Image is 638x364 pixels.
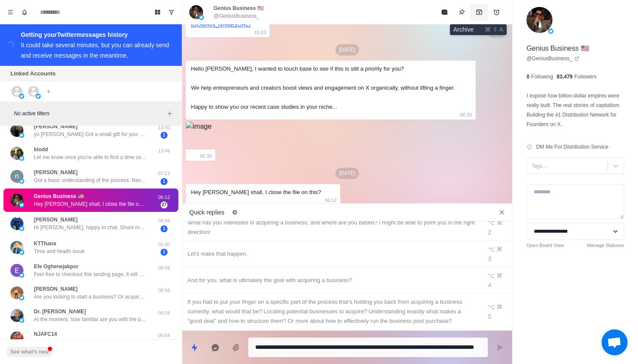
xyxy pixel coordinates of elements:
[161,132,168,139] span: 1
[34,153,147,161] p: Let me know once you’re able to find a time so I can confirm that on my end + shoot over the pre-...
[488,218,507,237] div: ⌥ ⌘ 2
[453,3,470,21] button: Pin
[19,156,24,161] img: picture
[214,12,260,20] p: @GeniusBusiness_
[325,195,337,205] p: 06:12
[10,124,23,137] img: picture
[526,242,564,249] a: Open Board View
[186,121,212,132] img: image
[488,3,505,21] button: Add reminder
[189,208,224,217] p: Quick replies
[34,216,78,224] p: [PERSON_NAME]
[34,123,78,130] p: [PERSON_NAME]
[191,188,321,197] div: Hey [PERSON_NAME] shall, I close the file on this?
[21,29,171,40] div: Getting your Twitter messages history
[227,339,245,356] button: Add media
[17,5,31,19] button: Notifications
[34,270,147,278] p: Feel free to checkout this landing page, it will bring you up to speed with the strategy I use to...
[526,55,579,62] a: @GeniusBusiness_
[254,28,266,37] p: 15:23
[3,5,17,19] button: Menu
[191,64,457,112] div: Hello [PERSON_NAME], I wanted to touch base to see if this is still a priority for you? We help e...
[34,247,85,255] p: Time and health issue
[19,179,24,184] img: picture
[531,73,553,81] p: Following
[214,4,264,12] p: Genius Business 🇺🇸
[153,264,175,272] p: 00:56
[526,7,552,33] img: picture
[19,94,24,99] img: picture
[491,339,509,356] button: Send message
[34,285,78,293] p: [PERSON_NAME]
[34,176,147,184] p: Got a basic understanding of the process. Never executed, so I don’t have any practical experience
[228,205,242,219] button: Edit quick replies
[19,226,24,231] img: picture
[536,143,608,151] p: DM Me For Distribution Service
[191,21,250,28] a: [DOMAIN_NAME][URL]
[153,332,175,339] p: 00:54
[557,73,573,81] p: 83,479
[21,42,169,59] div: It could take several minutes, but you can already send and receive messages in the meantime.
[34,293,147,301] p: Are you looking to start a business? Or acquire an already cash-flowing business?
[153,170,175,177] p: 07:21
[200,151,212,161] p: 06:30
[10,170,23,183] img: picture
[335,168,359,179] p: [DATE]
[19,250,24,255] img: picture
[34,192,84,200] p: Genius Business 🇺🇸
[526,73,529,81] p: 0
[164,108,175,119] button: Add filters
[19,295,24,300] img: picture
[34,146,48,153] p: ktodd
[10,147,23,160] img: picture
[10,69,56,78] p: Linked Accounts
[199,15,204,20] img: picture
[10,286,23,299] img: picture
[526,91,624,129] p: I expose how billion-dollar empires were really built. The real stories of capitalism. Building t...
[7,347,52,357] button: See what's new
[335,44,359,55] p: [DATE]
[526,43,589,54] p: Genius Business 🇺🇸
[153,217,175,224] p: 04:04
[34,330,57,338] p: NJAFC14
[187,218,477,237] div: What has you interested in acquiring a business, and where are you based? I might be able to poin...
[34,308,86,315] p: Dr. [PERSON_NAME]
[488,271,507,290] div: ⌥ ⌘ 4
[34,240,56,247] p: KTThana
[161,178,168,185] span: 1
[34,224,147,231] p: Hi [PERSON_NAME], happy to chat. Shoot me a text and we can find a time to connect. [PHONE_NUMBER...
[587,242,624,249] a: Manage Statuses
[19,133,24,138] img: picture
[34,200,147,208] p: Hey [PERSON_NAME] shall, I close the file on this?
[488,244,507,263] div: ⌥ ⌘ 3
[10,194,23,207] img: picture
[164,5,178,19] button: Show unread conversations
[14,110,164,117] p: No active filters
[187,276,477,285] div: And for you, what is ultimately the goal with acquiring a business?
[574,73,596,81] p: Followers
[19,202,24,208] img: picture
[10,309,23,322] img: picture
[548,29,553,34] img: picture
[495,205,509,219] button: Close quick replies
[602,329,628,355] a: Open chat
[153,241,175,248] p: 01:00
[207,339,224,356] button: Reply with AI
[470,3,488,21] button: Archive
[36,94,41,99] img: picture
[34,263,79,270] p: Efe Oghenejakpor
[161,201,168,208] span: 27
[189,5,203,19] img: picture
[187,249,477,259] div: Let's make that happen.
[10,331,23,344] img: picture
[153,194,175,201] p: 06:12
[151,5,164,19] button: Board View
[488,302,507,321] div: ⌥ ⌘ 5
[153,309,175,317] p: 00:55
[161,225,168,232] span: 1
[153,147,175,155] p: 13:49
[460,110,472,120] p: 06:30
[10,217,23,230] img: picture
[34,315,147,323] p: At the moment, how familiar are you with the process of buying a business?
[19,273,24,278] img: picture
